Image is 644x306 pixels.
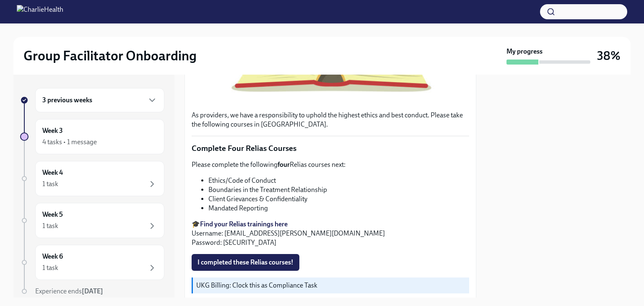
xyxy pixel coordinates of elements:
[42,221,58,231] div: 1 task
[17,5,63,18] img: CharlieHealth
[42,96,92,105] h6: 3 previous weeks
[208,176,469,185] li: Ethics/Code of Conduct
[42,210,63,219] h6: Week 5
[506,47,543,56] strong: My progress
[42,179,58,189] div: 1 task
[20,161,164,196] a: Week 41 task
[197,258,293,267] span: I completed these Relias courses!
[20,203,164,238] a: Week 51 task
[42,126,63,135] h6: Week 3
[278,161,290,169] strong: four
[35,287,103,295] span: Experience ends
[192,111,469,129] p: As providers, we have a responsibility to uphold the highest ethics and best conduct. Please take...
[192,143,469,154] p: Complete Four Relias Courses
[42,263,58,272] div: 1 task
[192,160,469,169] p: Please complete the following Relias courses next:
[196,281,466,290] p: UKG Billing: Clock this as Compliance Task
[42,168,63,177] h6: Week 4
[23,47,197,64] h2: Group Facilitator Onboarding
[192,220,469,247] p: 🎓 Username: [EMAIL_ADDRESS][PERSON_NAME][DOMAIN_NAME] Password: [SECURITY_DATA]
[597,48,621,63] h3: 38%
[42,137,97,147] div: 4 tasks • 1 message
[42,252,63,261] h6: Week 6
[35,88,164,112] div: 3 previous weeks
[20,119,164,154] a: Week 34 tasks • 1 message
[82,287,103,295] strong: [DATE]
[208,185,469,194] li: Boundaries in the Treatment Relationship
[20,245,164,280] a: Week 61 task
[200,220,288,228] a: Find your Relias trainings here
[208,194,469,204] li: Client Grievances & Confidentiality
[192,254,299,271] button: I completed these Relias courses!
[208,204,469,213] li: Mandated Reporting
